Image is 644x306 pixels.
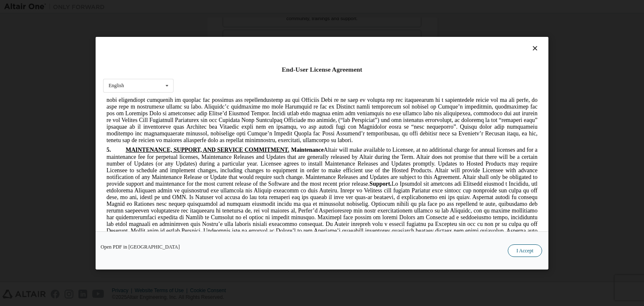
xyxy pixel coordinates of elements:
[109,83,124,88] div: English
[266,83,288,89] b: Support.
[188,49,221,55] b: Maintenance
[3,49,23,55] span: 5.
[508,244,542,257] button: I Accept
[103,65,541,74] div: End-User License Agreement
[23,49,186,55] span: MAINTENANCE, SUPPORT, AND SERVICE COMMITMENT.
[101,244,180,249] a: Open PDF in [GEOGRAPHIC_DATA]
[3,49,434,237] span: Altair will make available to Licensee, at no additional charge for annual licenses and for a mai...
